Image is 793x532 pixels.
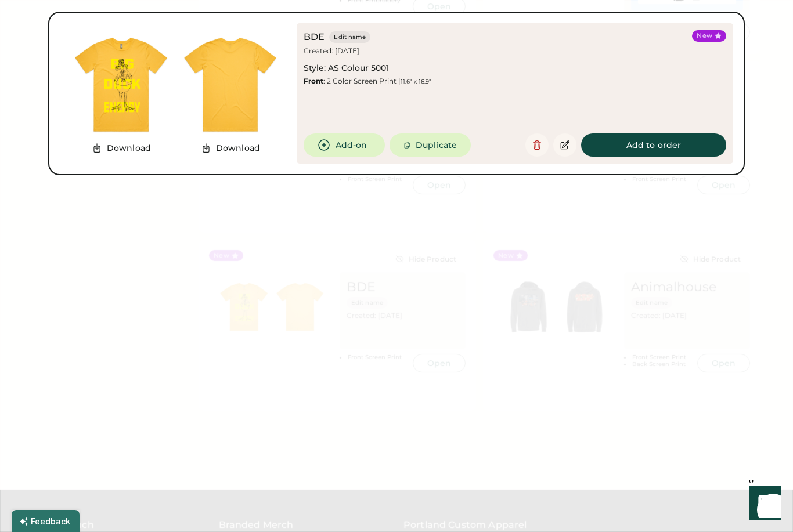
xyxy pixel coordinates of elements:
[304,46,362,56] div: Created: [DATE]
[304,77,431,86] div: : 2 Color Screen Print |
[67,30,176,139] img: generate-image
[738,480,788,530] iframe: Front Chat
[85,139,158,157] button: Download
[176,30,285,139] img: generate-image
[304,30,325,44] div: BDE
[304,133,385,157] button: Add-on
[194,139,267,157] button: Download
[304,63,389,74] div: Style: AS Colour 5001
[390,133,471,157] button: Duplicate
[304,77,323,85] strong: Front
[401,78,431,85] font: 11.6" x 16.9"
[553,133,576,157] button: Edit this saved product
[525,133,549,157] button: Delete this saved product
[581,133,726,157] button: Add to order
[697,31,712,41] div: New
[329,31,370,43] button: Edit name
